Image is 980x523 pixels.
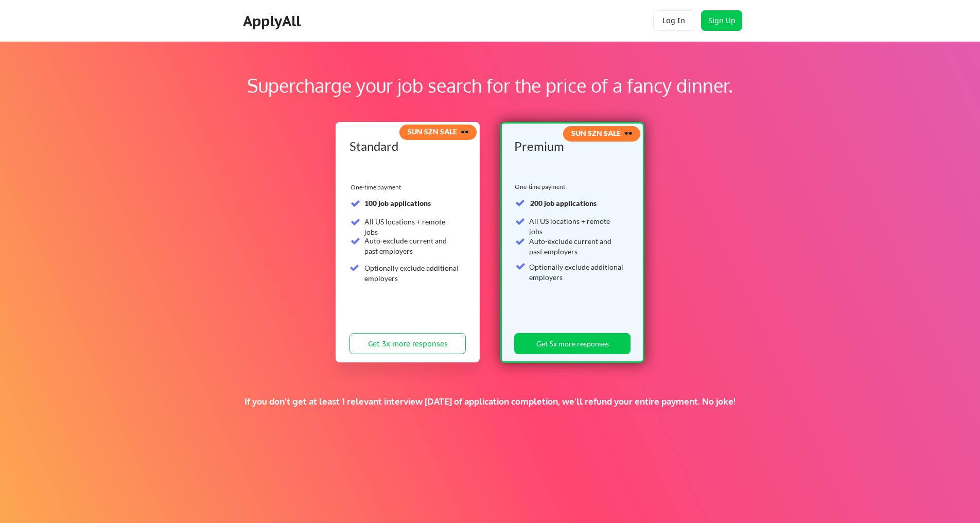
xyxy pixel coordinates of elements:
[364,236,460,256] div: Auto-exclude current and past employers
[408,127,469,136] strong: SUN SZN SALE 🕶️
[351,183,404,191] div: One-time payment
[529,236,624,256] div: Auto-exclude current and past employers
[530,199,597,207] strong: 200 job applications
[529,262,624,282] div: Optionally exclude additional employers
[364,217,460,237] div: All US locations + remote jobs
[349,333,466,354] button: Get 3x more responses
[653,10,694,31] button: Log In
[364,199,431,207] strong: 100 job applications
[243,12,304,30] div: ApplyAll
[179,396,801,407] div: If you don't get at least 1 relevant interview [DATE] of application completion, we'll refund you...
[364,263,460,283] div: Optionally exclude additional employers
[529,216,624,236] div: All US locations + remote jobs
[349,140,462,152] div: Standard
[514,333,631,354] button: Get 5x more responses
[66,72,914,99] div: Supercharge your job search for the price of a fancy dinner.
[514,140,627,152] div: Premium
[571,129,633,137] strong: SUN SZN SALE 🕶️
[515,183,568,191] div: One-time payment
[701,10,742,31] button: Sign Up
